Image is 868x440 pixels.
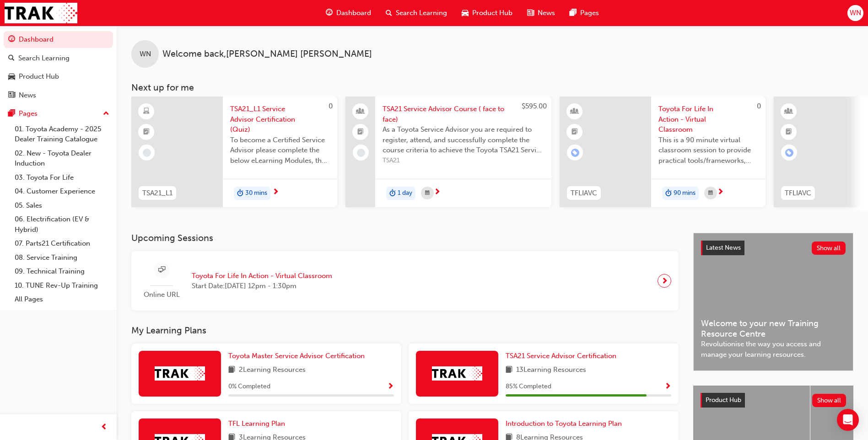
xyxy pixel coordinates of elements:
span: 2 Learning Resources [239,365,306,376]
a: 06. Electrification (EV & Hybrid) [11,212,113,236]
span: Toyota Master Service Advisor Certification [228,352,365,360]
span: To become a Certified Service Advisor please complete the below eLearning Modules, the Service Ad... [230,135,330,166]
a: 02. New - Toyota Dealer Induction [11,146,113,171]
span: Revolutionise the way you access and manage your learning resources. [701,339,846,360]
a: TSA21 Service Advisor Certification [506,351,620,361]
button: Show all [812,394,846,407]
span: Search Learning [396,8,447,18]
button: WN [847,5,863,21]
span: Online URL [139,290,184,300]
a: guage-iconDashboard [318,4,378,22]
span: search-icon [386,7,392,19]
a: car-iconProduct Hub [454,4,520,22]
span: booktick-icon [786,126,792,138]
a: Introduction to Toyota Learning Plan [506,419,625,429]
span: next-icon [717,188,724,197]
span: Latest News [706,244,741,252]
a: 03. Toyota For Life [11,171,113,185]
span: learningResourceType_ELEARNING-icon [143,106,150,118]
a: news-iconNews [520,4,562,22]
span: Dashboard [336,8,371,18]
a: Dashboard [4,31,113,48]
span: Welcome to your new Training Resource Centre [701,318,846,339]
span: duration-icon [389,188,396,199]
span: This is a 90 minute virtual classroom session to provide practical tools/frameworks, behaviours a... [658,135,758,166]
span: TSA21_L1 Service Advisor Certification (Quiz) [230,104,330,135]
span: TSA21 [383,156,544,166]
a: Latest NewsShow allWelcome to your new Training Resource CentreRevolutionise the way you access a... [693,233,853,371]
button: Show all [812,241,846,255]
span: news-icon [527,7,534,19]
span: learningRecordVerb_ENROLL-icon [571,149,579,157]
div: Search Learning [18,53,70,64]
a: 10. TUNE Rev-Up Training [11,279,113,293]
span: TFLIAVC [785,188,811,199]
span: 0 [757,102,761,110]
span: pages-icon [570,7,577,19]
a: Latest NewsShow all [701,241,846,255]
a: Search Learning [4,50,113,67]
span: duration-icon [665,188,672,199]
button: Show Progress [664,381,671,392]
a: Toyota Master Service Advisor Certification [228,351,368,361]
span: 1 day [398,188,412,199]
span: car-icon [462,7,469,19]
span: guage-icon [8,36,15,44]
span: Show Progress [387,383,394,391]
button: Pages [4,105,113,122]
img: Trak [155,366,205,381]
span: WN [140,49,151,59]
span: Pages [580,8,599,18]
button: Show Progress [387,381,394,392]
h3: Upcoming Sessions [131,233,679,243]
span: duration-icon [237,188,243,199]
button: DashboardSearch LearningProduct HubNews [4,29,113,105]
span: Toyota For Life In Action - Virtual Classroom [658,104,758,135]
span: 13 Learning Resources [516,365,586,376]
div: Product Hub [19,71,59,82]
a: Product HubShow all [701,393,846,408]
a: 04. Customer Experience [11,184,113,199]
span: TFL Learning Plan [228,419,285,428]
span: book-icon [506,365,512,376]
span: As a Toyota Service Advisor you are required to register, attend, and successfully complete the c... [383,124,544,156]
span: TSA21 Service Advisor Certification [506,352,616,360]
span: learningResourceType_INSTRUCTOR_LED-icon [786,106,792,118]
a: $595.00TSA21 Service Advisor Course ( face to face)As a Toyota Service Advisor you are required t... [345,97,551,207]
h3: Next up for me [117,82,868,93]
span: 30 mins [245,188,267,199]
span: search-icon [8,54,15,63]
span: people-icon [357,106,364,118]
span: booktick-icon [143,126,150,138]
span: guage-icon [326,7,333,19]
span: pages-icon [8,110,15,118]
a: search-iconSearch Learning [378,4,454,22]
span: news-icon [8,91,15,100]
h3: My Learning Plans [131,325,679,336]
a: 08. Service Training [11,251,113,265]
span: TFLIAVC [571,188,597,199]
span: up-icon [103,108,109,120]
a: 05. Sales [11,199,113,213]
span: 0 % Completed [228,381,270,392]
span: car-icon [8,73,15,81]
a: 0TFLIAVCToyota For Life In Action - Virtual ClassroomThis is a 90 minute virtual classroom sessio... [560,97,766,207]
span: learningRecordVerb_NONE-icon [357,149,365,157]
div: Open Intercom Messenger [837,409,859,431]
div: News [19,90,36,101]
a: News [4,87,113,104]
span: Introduction to Toyota Learning Plan [506,419,622,428]
a: All Pages [11,292,113,306]
span: Start Date: [DATE] 12pm - 1:30pm [192,281,332,291]
span: learningRecordVerb_NONE-icon [143,149,151,157]
a: Product Hub [4,68,113,85]
img: Trak [432,366,482,381]
span: TSA21_L1 [142,188,173,199]
span: WN [850,8,861,18]
span: News [538,8,555,18]
span: learningRecordVerb_ENROLL-icon [785,149,793,157]
span: $595.00 [522,102,547,110]
a: pages-iconPages [562,4,606,22]
a: Trak [5,3,77,23]
span: sessionType_ONLINE_URL-icon [158,264,165,276]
